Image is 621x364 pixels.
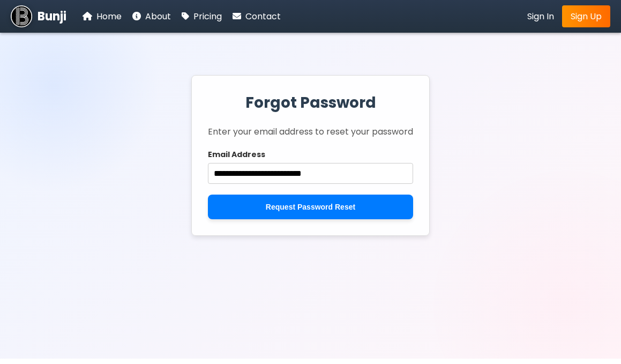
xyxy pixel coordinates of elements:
h2: Forgot Password [208,92,413,114]
button: Request Password Reset [208,195,413,219]
a: About [132,10,171,23]
a: Contact [233,10,281,23]
img: Bunji Dental Referral Management [11,5,32,27]
span: Sign Up [571,10,602,23]
span: Pricing [193,10,222,23]
a: Sign In [527,10,554,23]
span: About [145,10,171,23]
span: Home [96,10,122,23]
a: Sign Up [562,5,610,27]
span: Contact [245,10,281,23]
a: Bunji [11,5,66,27]
a: Pricing [182,10,222,23]
label: Email Address [208,149,413,160]
span: Bunji [38,8,66,25]
a: Home [83,10,122,23]
p: Enter your email address to reset your password [208,125,413,138]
